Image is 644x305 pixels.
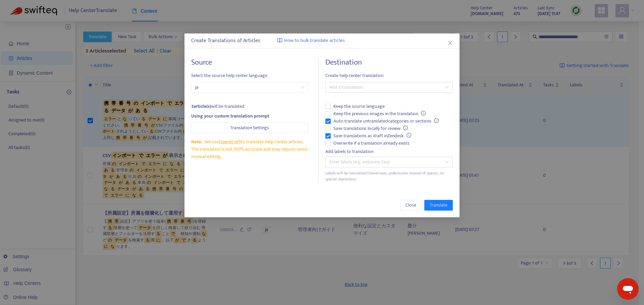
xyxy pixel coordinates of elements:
span: Save translations as draft in Zendesk [331,132,414,140]
div: Add labels to translation [325,148,453,155]
button: Translation Settings [191,123,308,133]
span: Select the source help center language [191,72,308,79]
strong: 3 article(s) [191,102,211,110]
div: Create Translations of Articles [191,37,453,45]
iframe: メッセージングウィンドウを開くボタン [617,278,639,300]
span: Overwrite if a translation already exists [331,140,412,147]
div: We use to translate Help Center articles. The translation is not 100% accurate and may require so... [191,138,308,160]
div: Labels will be normalized (lowercase, underscores instead of spaces, no special characters). [325,170,453,183]
a: OpenAI API [219,138,241,146]
span: ja [195,82,304,92]
span: Save translations locally for review [331,125,411,132]
span: info-circle [403,126,408,130]
span: Close [406,202,416,209]
button: Translate [424,200,453,211]
h4: Destination [325,58,453,67]
span: Translation Settings [230,124,269,132]
h4: Source [191,58,308,67]
div: Using your custom translation prompt [191,112,308,120]
button: Close [446,39,454,47]
span: Note: [191,138,202,146]
span: Create help center translation [325,72,453,79]
a: How to bulk translate articles [277,37,345,45]
button: Close [400,200,422,211]
img: image-link [277,38,282,43]
div: will be translated [191,103,308,110]
span: Keep the source language [331,103,387,110]
span: info-circle [434,118,439,123]
span: How to bulk translate articles [284,37,345,45]
span: Auto-translate untranslated categories or sections [331,118,441,125]
span: info-circle [421,111,426,116]
span: Keep the previous images in the translation [331,110,428,118]
span: close [447,40,453,46]
span: info-circle [407,133,411,138]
